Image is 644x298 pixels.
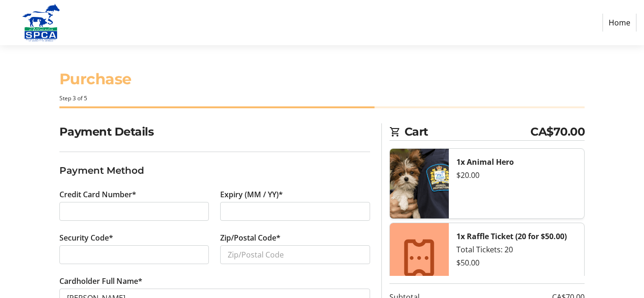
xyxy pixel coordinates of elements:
iframe: Secure card number input frame [67,206,202,217]
div: Total Tickets: 20 [456,244,577,255]
a: Home [603,14,636,32]
label: Cardholder Full Name* [59,275,142,287]
input: Zip/Postal Code [220,245,370,264]
img: Animal Hero [390,149,449,218]
h3: Payment Method [59,163,370,177]
label: Expiry (MM / YY)* [220,189,283,200]
h2: Payment Details [59,123,370,140]
iframe: Secure CVC input frame [67,249,202,260]
strong: 1x Raffle Ticket (20 for $50.00) [456,231,567,242]
span: CA$70.00 [530,123,585,140]
div: $50.00 [456,257,577,268]
img: Alberta SPCA's Logo [8,4,74,41]
strong: 1x Animal Hero [456,157,514,167]
div: Step 3 of 5 [59,94,585,103]
iframe: Secure expiration date input frame [228,206,363,217]
div: $20.00 [456,169,577,181]
label: Security Code* [59,232,113,243]
label: Credit Card Number* [59,189,136,200]
label: Zip/Postal Code* [220,232,281,243]
h1: Purchase [59,68,585,90]
span: Cart [405,123,530,140]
